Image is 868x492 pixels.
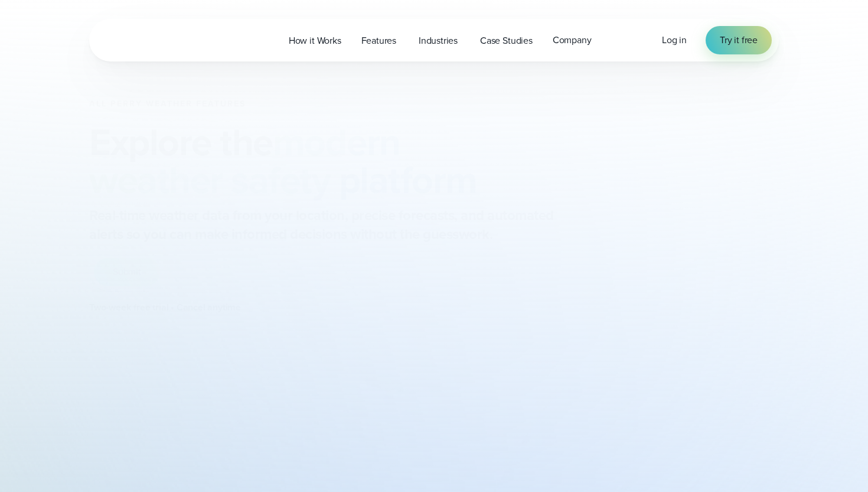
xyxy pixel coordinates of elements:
[419,34,458,48] span: Industries
[361,34,396,48] span: Features
[289,34,341,48] span: How it Works
[720,33,758,47] span: Try it free
[470,28,543,53] a: Case Studies
[553,33,592,47] span: Company
[279,28,351,53] a: How it Works
[662,33,687,47] a: Log in
[480,34,533,48] span: Case Studies
[706,26,772,54] a: Try it free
